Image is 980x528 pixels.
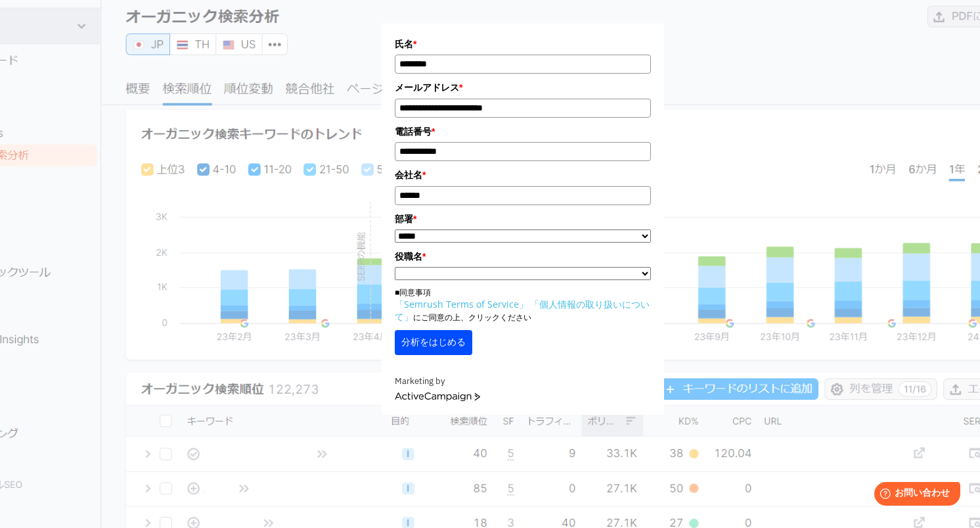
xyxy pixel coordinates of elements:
[395,168,651,182] label: 会社名
[863,477,966,514] iframe: Help widget launcher
[395,249,651,264] label: 役職名
[395,212,651,226] label: 部署
[395,124,651,139] label: 電話番号
[395,287,651,324] p: ■同意事項 にご同意の上、クリックください
[395,375,651,389] div: Marketing by
[395,330,472,355] button: 分析をはじめる
[395,298,650,323] a: 「個人情報の取り扱いについて」
[395,80,651,95] label: メールアドレス
[395,298,528,310] a: 「Semrush Terms of Service」
[395,37,651,51] label: 氏名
